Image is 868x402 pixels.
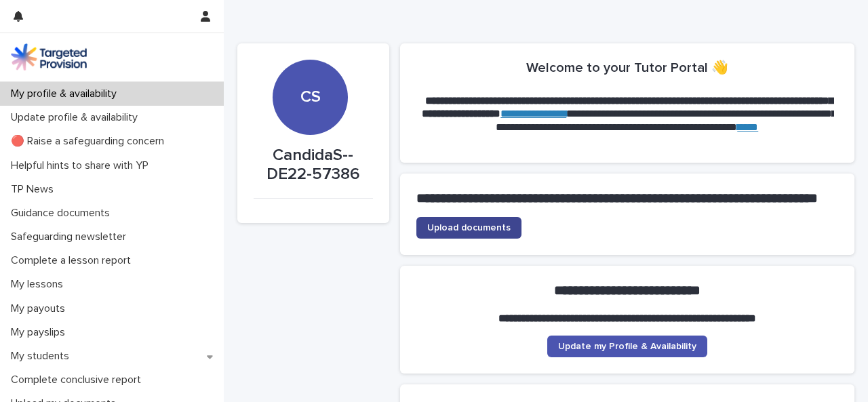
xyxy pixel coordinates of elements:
a: Upload documents [416,217,521,239]
p: Complete a lesson report [5,254,142,267]
p: Complete conclusive report [5,374,152,386]
p: Guidance documents [5,207,121,220]
div: CS [273,12,348,106]
h2: Welcome to your Tutor Portal 👋 [526,60,728,76]
p: TP News [5,183,64,196]
p: My payouts [5,302,76,315]
a: Update my Profile & Availability [547,336,707,357]
p: My payslips [5,326,76,339]
span: Upload documents [427,223,511,233]
span: Update my Profile & Availability [558,342,696,351]
p: My profile & availability [5,87,127,100]
p: Safeguarding newsletter [5,230,137,243]
p: My students [5,350,80,363]
p: Helpful hints to share with YP [5,159,159,172]
p: 🔴 Raise a safeguarding concern [5,135,175,148]
p: Update profile & availability [5,111,149,124]
p: My lessons [5,278,74,291]
p: CandidaS--DE22-57386 [254,146,373,185]
img: M5nRWzHhSzIhMunXDL62 [11,43,87,71]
